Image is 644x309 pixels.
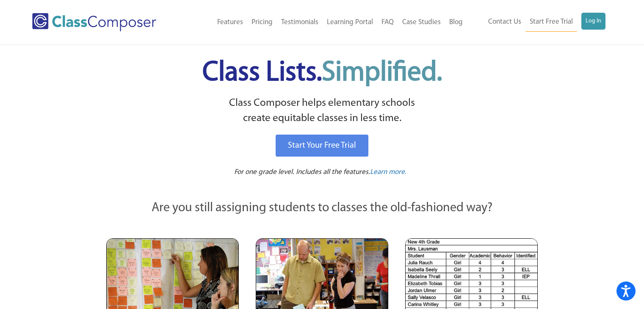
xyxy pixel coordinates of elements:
[32,13,156,31] img: Class Composer
[398,13,445,32] a: Case Studies
[525,13,577,32] a: Start Free Trial
[106,199,538,218] p: Are you still assigning students to classes the old-fashioned way?
[288,141,356,150] span: Start Your Free Trial
[484,13,525,31] a: Contact Us
[202,59,442,87] span: Class Lists.
[467,13,605,32] nav: Header Menu
[277,13,323,32] a: Testimonials
[234,168,370,176] span: For one grade level. Includes all the features.
[276,135,368,157] a: Start Your Free Trial
[370,168,406,176] span: Learn more.
[445,13,467,32] a: Blog
[377,13,398,32] a: FAQ
[183,13,467,32] nav: Header Menu
[370,167,406,178] a: Learn more.
[323,13,377,32] a: Learning Portal
[581,13,605,30] a: Log In
[105,96,539,127] p: Class Composer helps elementary schools create equitable classes in less time.
[247,13,277,32] a: Pricing
[213,13,247,32] a: Features
[322,59,442,87] span: Simplified.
